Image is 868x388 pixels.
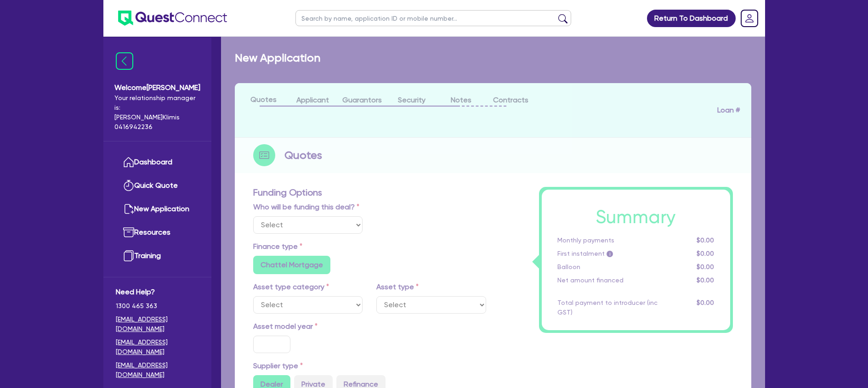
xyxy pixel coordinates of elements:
img: resources [123,227,134,238]
img: new-application [123,203,134,214]
img: quick-quote [123,180,134,191]
a: New Application [116,197,199,221]
img: icon-menu-close [116,52,133,70]
input: Search by name, application ID or mobile number... [295,10,571,26]
a: Resources [116,221,199,244]
a: Quick Quote [116,174,199,197]
a: Training [116,244,199,268]
span: Your relationship manager is: [PERSON_NAME] Klimis 0416942236 [114,93,200,132]
a: [EMAIL_ADDRESS][DOMAIN_NAME] [116,315,199,334]
a: [EMAIL_ADDRESS][DOMAIN_NAME] [116,337,199,357]
span: 1300 465 363 [116,301,199,311]
a: Return To Dashboard [647,10,736,27]
a: [EMAIL_ADDRESS][DOMAIN_NAME] [116,360,199,380]
span: Need Help? [116,287,199,298]
a: Dashboard [116,151,199,174]
img: quest-connect-logo-blue [118,11,227,26]
a: Dropdown toggle [738,6,761,30]
img: training [123,250,134,261]
span: Welcome [PERSON_NAME] [114,82,200,93]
